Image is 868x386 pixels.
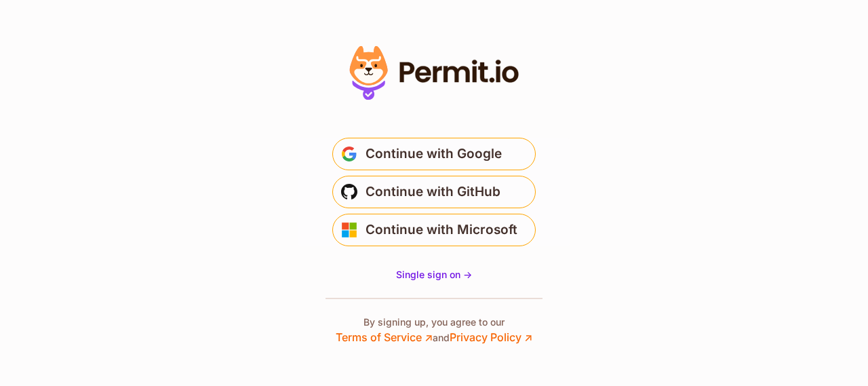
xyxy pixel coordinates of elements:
[450,330,532,344] a: Privacy Policy ↗
[336,315,532,345] p: By signing up, you agree to our and
[332,138,536,170] button: Continue with Google
[396,268,472,282] a: Single sign on ->
[332,214,536,246] button: Continue with Microsoft
[366,181,500,203] span: Continue with GitHub
[366,143,502,165] span: Continue with Google
[336,330,433,344] a: Terms of Service ↗
[396,269,472,280] span: Single sign on ->
[366,219,517,241] span: Continue with Microsoft
[332,176,536,208] button: Continue with GitHub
